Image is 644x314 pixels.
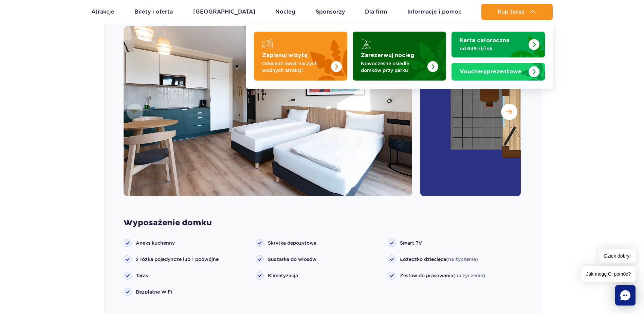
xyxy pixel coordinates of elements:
button: Kup teraz [481,4,553,20]
a: Zaplanuj wizytę [254,32,347,81]
strong: Karta całoroczna [460,38,510,43]
span: Taras [136,272,148,279]
a: Vouchery prezentowe [452,63,545,81]
button: Następny slajd [501,104,517,120]
span: Jak mogę Ci pomóc? [581,266,636,282]
a: Sponsorzy [316,4,345,20]
span: Suszarka do włosów [268,256,316,263]
strong: prezentowe [460,69,521,74]
a: Dla firm [365,4,387,20]
span: (na życzenie) [446,257,478,262]
p: Odwiedź świat naszych wodnych atrakcji [262,60,328,74]
span: Vouchery [460,69,487,74]
a: Informacje i pomoc [407,4,461,20]
strong: Zaplanuj wizytę [262,53,308,58]
span: Klimatyzacja [268,272,298,279]
p: Nowoczesne osiedle domków przy parku [361,60,427,74]
a: Nocleg [275,4,295,20]
div: Chat [615,285,636,306]
a: Zarezerwuj nocleg [353,32,446,81]
span: Zestaw do prasowania [400,272,485,279]
p: od 649 zł/rok [460,45,526,52]
span: Łóżeczko dziecięce [400,256,478,263]
span: Smart TV [400,240,422,246]
span: 2 łóżka pojedyncze lub 1 podwójne [136,256,219,263]
a: Bilety i oferta [134,4,173,20]
span: Kup teraz [498,9,525,15]
span: Dzień dobry! [599,249,636,263]
a: Atrakcje [91,4,114,20]
strong: Zarezerwuj nocleg [361,53,414,58]
span: Bezpłatne WiFi [136,289,172,295]
a: [GEOGRAPHIC_DATA] [193,4,255,20]
span: (na życzenie) [453,273,485,278]
span: Skrytka depozytowa [268,240,316,246]
strong: Wyposażenie domku [124,218,521,228]
span: Aneks kuchenny [136,240,175,246]
a: Karta całoroczna [452,32,545,57]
